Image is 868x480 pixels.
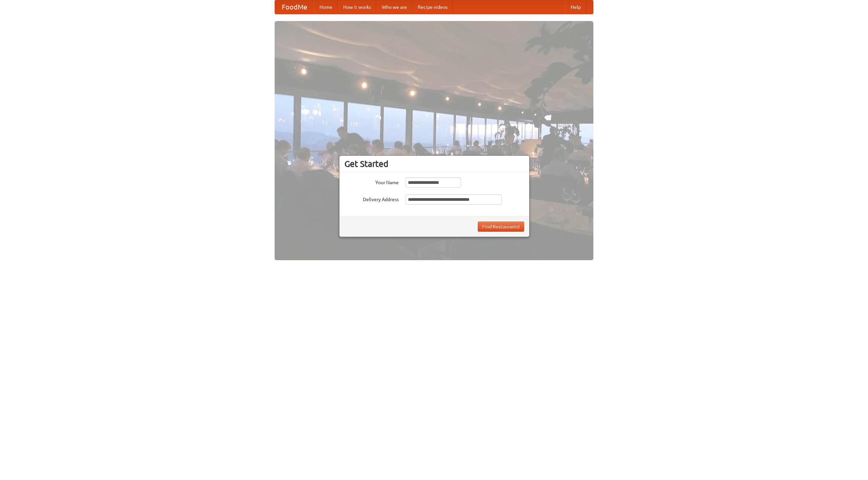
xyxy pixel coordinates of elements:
a: Recipe videos [412,0,453,14]
a: Who we are [376,0,412,14]
a: FoodMe [275,0,314,14]
a: Help [565,0,586,14]
label: Delivery Address [344,194,399,203]
label: Your Name [344,177,399,186]
button: Find Restaurants! [478,222,524,232]
a: Home [314,0,338,14]
h3: Get Started [344,159,524,169]
a: How it works [338,0,376,14]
